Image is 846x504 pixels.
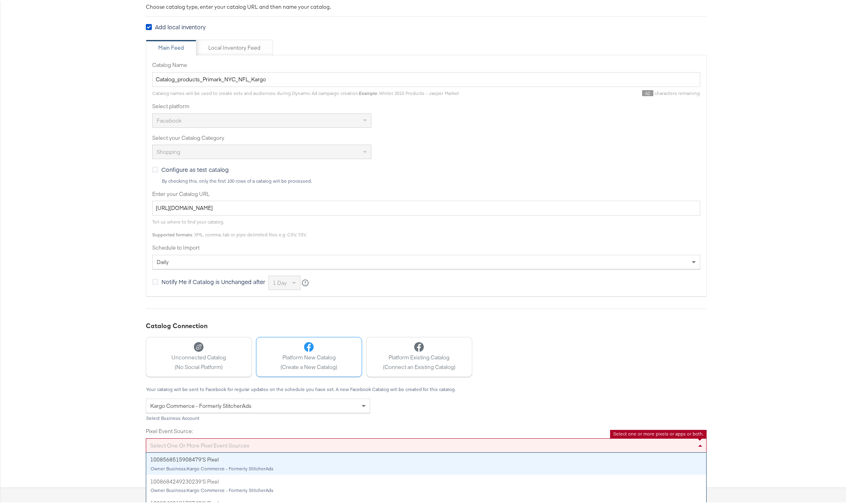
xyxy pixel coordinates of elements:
[150,464,702,470] div: Owner Business: Kargo Commerce - Formerly StitcherAds
[152,189,700,196] label: Enter your Catalog URL
[158,42,184,50] div: Main Feed
[208,42,260,50] div: Local Inventory Feed
[157,115,181,123] span: Facebook
[157,257,169,264] span: daily
[366,335,472,375] button: Platform Existing Catalog(Connect an Existing Catalog)
[146,2,707,9] div: Choose catalog type, enter your catalog URL and then name your catalog.
[459,89,700,95] div: characters remaining
[152,101,700,109] label: Select platform
[150,401,252,408] span: Kargo Commerce - Formerly StitcherAds
[280,352,337,360] span: Platform New Catalog
[150,476,702,484] div: 1008684249230239's Pixel
[146,414,370,419] div: Select Business Account
[359,89,377,95] strong: Example
[152,89,459,95] span: Catalog names will be used to create sets and audiences during Dynamic Ad campaign creation. : Wi...
[146,320,707,329] div: Catalog Connection
[146,335,252,375] button: Unconnected Catalog(No Social Platform)
[150,454,702,462] div: 1008568515908479's Pixel
[273,278,287,285] span: 1 day
[280,362,337,369] span: (Create a New Catalog)
[161,164,229,172] span: Configure as test catalog
[146,426,707,433] label: Pixel Event Source:
[152,242,700,250] label: Schedule to Import
[152,133,700,140] label: Select your Catalog Category
[152,217,306,236] span: Tell us where to find your catalog. : XML, comma, tab or pipe delimited files e.g. CSV, TSV.
[146,451,706,473] div: Kargo Commerce - Formerly StitcherAds: 1008568515908479's Pixel
[146,473,706,495] div: Kargo Commerce - Formerly StitcherAds: 1008684249230239's Pixel
[383,362,455,369] span: (Connect an Existing Catalog)
[146,437,706,451] div: Select one or more pixel event sources
[146,385,707,391] div: Your catalog will be sent to Facebook for regular updates on the schedule you have set. A new Fac...
[155,21,205,29] span: Add local inventory
[152,60,700,67] label: Catalog Name
[152,230,192,236] strong: Supported formats
[157,147,180,154] span: Shopping
[152,71,700,85] input: Name your catalog e.g. My Dynamic Product Catalog
[256,335,362,375] button: Platform New Catalog(Create a New Catalog)
[383,352,455,360] span: Platform Existing Catalog
[642,89,653,95] span: 62
[171,362,226,369] span: (No Social Platform)
[171,352,226,360] span: Unconnected Catalog
[161,177,700,182] div: By checking this, only the first 100 rows of a catalog will be processed.
[161,276,265,284] span: Notify Me if Catalog is Unchanged after
[150,486,702,492] div: Owner Business: Kargo Commerce - Formerly StitcherAds
[613,429,703,435] li: Select one or more pixels or apps or both.
[152,199,700,214] input: Enter Catalog URL, e.g. http://www.example.com/products.xml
